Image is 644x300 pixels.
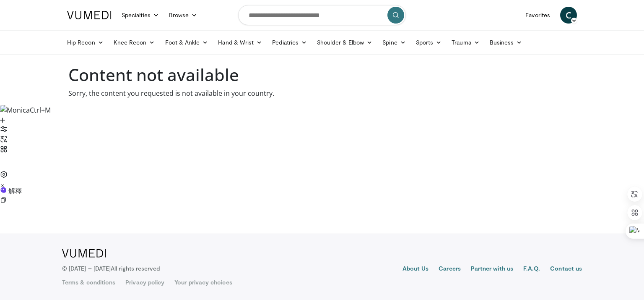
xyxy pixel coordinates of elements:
a: Knee Recon [109,34,160,51]
input: Search topics, interventions [238,5,406,25]
a: F.A.Q. [523,264,540,274]
a: Business [485,34,527,51]
h1: Content not available [68,65,576,85]
a: Your privacy choices [174,278,232,287]
a: C [560,7,577,24]
a: Hand & Wrist [213,34,267,51]
a: Sports [411,34,447,51]
a: Terms & conditions [62,278,115,287]
a: About Us [402,264,429,274]
a: Browse [164,7,203,24]
img: VuMedi Logo [67,11,112,19]
a: Pediatrics [267,34,312,51]
a: Specialties [117,7,164,24]
span: All rights reserved [111,265,160,272]
a: Privacy policy [125,278,164,287]
a: Hip Recon [62,34,109,51]
a: Contact us [550,264,582,274]
img: VuMedi Logo [62,249,106,258]
p: © [DATE] – [DATE] [62,264,160,273]
a: Favorites [520,7,555,24]
a: Shoulder & Elbow [312,34,377,51]
a: Careers [439,264,461,274]
a: Foot & Ankle [160,34,213,51]
a: Trauma [447,34,485,51]
a: Spine [377,34,410,51]
a: Partner with us [471,264,513,274]
p: Sorry, the content you requested is not available in your country. [68,88,576,98]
